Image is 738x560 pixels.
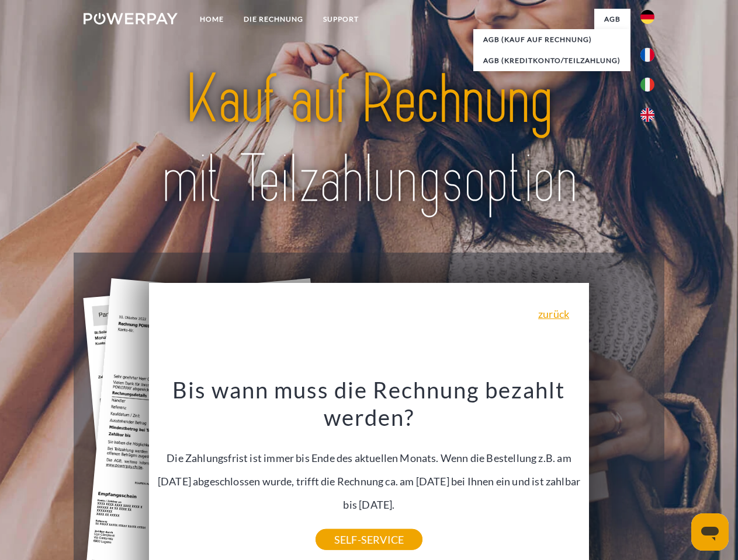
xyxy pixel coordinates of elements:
[156,376,583,432] h3: Bis wann muss die Rechnung bezahlt werden?
[473,50,630,71] a: AGB (Kreditkonto/Teilzahlung)
[640,10,654,24] img: de
[313,9,369,30] a: SUPPORT
[473,29,630,50] a: AGB (Kauf auf Rechnung)
[112,56,626,223] img: title-powerpay_de.svg
[640,108,654,122] img: en
[691,513,729,551] iframe: Schaltfläche zum Öffnen des Messaging-Fensters
[594,9,630,30] a: agb
[84,13,178,24] img: logo-powerpay-white.svg
[316,529,422,550] a: SELF-SERVICE
[234,9,313,30] a: DIE RECHNUNG
[156,376,583,540] div: Die Zahlungsfrist ist immer bis Ende des aktuellen Monats. Wenn die Bestellung z.B. am [DATE] abg...
[190,9,234,30] a: Home
[640,78,654,92] img: it
[640,48,654,62] img: fr
[538,309,569,319] a: zurück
